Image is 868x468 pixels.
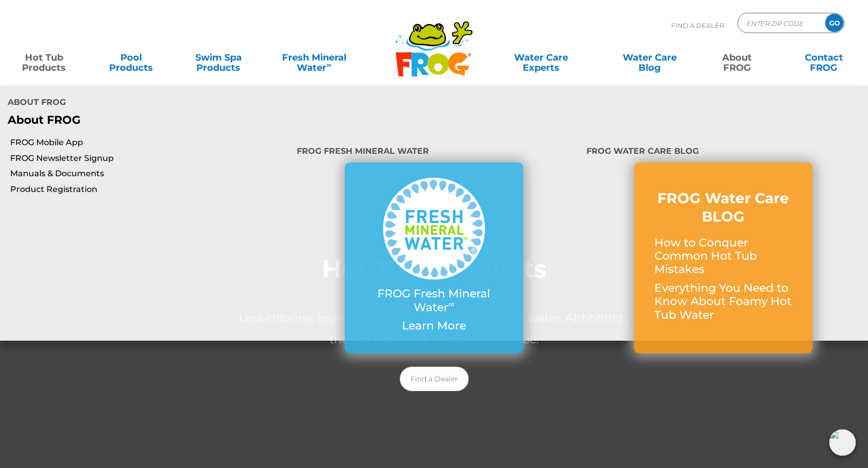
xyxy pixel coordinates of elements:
a: Manuals & Documents [10,168,289,179]
img: openIcon [829,429,856,456]
sup: ∞ [326,61,331,69]
a: Hot TubProducts [10,47,78,68]
h3: FROG Water Care BLOG [654,189,792,226]
a: Water CareBlog [616,47,683,68]
a: PoolProducts [97,47,165,68]
input: Zip Code Form [746,16,814,31]
a: Water CareExperts [486,47,596,68]
a: Swim SpaProducts [185,47,252,68]
a: Fresh MineralWater∞ [272,47,356,68]
h4: FROG Fresh Mineral Water [297,142,571,162]
a: AboutFROG [703,47,771,68]
p: Everything You Need to Know About Foamy Hot Tub Water [654,282,792,322]
b: About FROG [8,113,81,127]
h4: About FROG [8,93,426,114]
p: Learn More [365,319,503,333]
input: GO [825,14,844,32]
a: ContactFROG [790,47,858,68]
sup: ∞ [448,299,454,309]
p: Find A Dealer [671,13,724,38]
a: Find a Dealer [400,367,469,391]
a: FROG Fresh Mineral Water∞ Learn More [365,178,503,338]
a: FROG Newsletter Signup [10,153,289,164]
a: FROG Water Care BLOG How to Conquer Common Hot Tub Mistakes Everything You Need to Know About Foa... [654,189,792,327]
a: FROG Mobile App [10,137,289,148]
p: How to Conquer Common Hot Tub Mistakes [654,236,792,277]
h4: FROG Water Care BLOG [586,142,860,162]
a: Product Registration [10,184,289,195]
p: FROG Fresh Mineral Water [365,287,503,314]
